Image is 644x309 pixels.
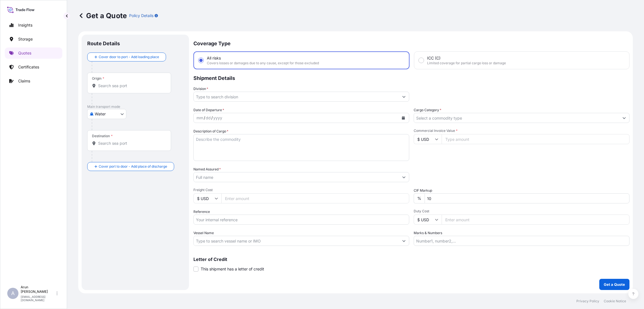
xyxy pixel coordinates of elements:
input: Your internal reference [193,215,409,225]
p: [EMAIL_ADDRESS][DOMAIN_NAME] [21,295,55,302]
label: Cargo Category [414,107,441,113]
input: Type amount [442,134,629,144]
label: Description of Cargo [193,129,228,134]
input: Enter amount [442,215,629,225]
input: Full name [194,172,399,182]
p: Certificates [18,64,39,70]
label: Division [193,86,208,92]
input: Number1, number2,... [414,236,629,246]
input: Origin [98,83,164,89]
span: Freight Cost [193,188,409,192]
span: Duty Cost [414,209,629,213]
a: Privacy Policy [576,299,599,303]
span: Cover port to door - Add place of discharge [99,164,167,169]
span: A [11,291,15,296]
p: Insights [18,22,32,28]
button: Get a Quote [599,279,629,290]
label: Reference [193,209,210,215]
a: Storage [5,34,62,45]
div: % [414,193,425,203]
div: month, [196,115,204,121]
input: All risksCovers losses or damages due to any cause, except for those excluded [198,58,203,63]
button: Show suggestions [399,172,409,182]
div: day, [205,115,211,121]
input: Type to search vessel name or IMO [194,236,399,246]
input: Type to search division [194,92,399,102]
a: Claims [5,75,62,87]
div: / [204,115,205,121]
a: Insights [5,20,62,31]
input: Enter amount [221,193,409,203]
p: Claims [18,78,30,84]
p: Coverage Type [193,35,629,51]
label: Vessel Name [193,230,214,236]
input: Destination [98,141,164,146]
span: All risks [207,55,221,61]
a: Quotes [5,47,62,59]
button: Show suggestions [399,92,409,102]
p: Quotes [18,50,31,56]
p: Letter of Credit [193,257,629,262]
p: Policy Details [129,13,153,18]
span: Limited coverage for partial cargo loss or damage [427,61,506,65]
span: Commercial Invoice Value [414,129,629,133]
a: Cookie Notice [604,299,626,303]
div: year, [213,115,223,121]
label: CIF Markup [414,188,432,193]
a: Certificates [5,61,62,73]
label: Named Assured [193,167,221,172]
button: Cover port to door - Add place of discharge [87,162,174,171]
span: Covers losses or damages due to any cause, except for those excluded [207,61,319,65]
p: Main transport mode [87,104,183,109]
button: Calendar [399,113,408,122]
p: Arun [PERSON_NAME] [21,285,55,294]
label: Marks & Numbers [414,230,442,236]
span: Cover door to port - Add loading place [99,54,159,60]
button: Show suggestions [619,113,629,123]
p: Get a Quote [78,11,127,20]
span: This shipment has a letter of credit [201,266,264,272]
span: Water [95,111,106,117]
div: Origin [92,76,104,81]
button: Show suggestions [399,236,409,246]
p: Shipment Details [193,69,629,86]
input: Enter percentage [425,193,629,203]
div: Destination [92,134,113,138]
input: ICC (C)Limited coverage for partial cargo loss or damage [419,58,424,63]
div: / [211,115,213,121]
p: Get a Quote [604,282,625,287]
p: Route Details [87,40,120,47]
button: Select transport [87,109,126,119]
input: Select a commodity type [414,113,619,123]
span: Date of Departure [193,107,224,113]
p: Storage [18,36,33,42]
button: Cover door to port - Add loading place [87,53,166,61]
span: ICC (C) [427,55,441,61]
